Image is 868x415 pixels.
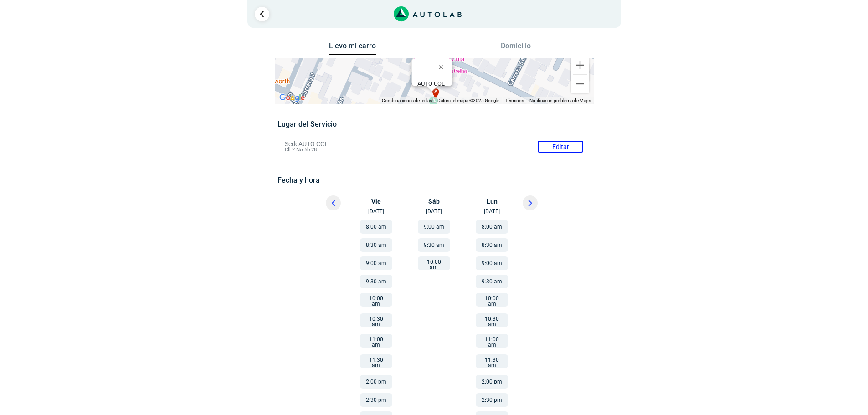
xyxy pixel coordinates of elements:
button: 9:30 am [476,275,508,288]
button: Domicilio [492,41,539,55]
span: a [434,88,437,96]
button: 11:30 am [476,354,508,368]
a: Link al sitio de autolab [394,9,462,18]
button: 10:00 am [418,256,450,270]
button: 11:00 am [360,334,392,348]
a: Términos (se abre en una nueva pestaña) [505,98,524,103]
button: 11:00 am [476,334,508,348]
button: 9:30 am [418,238,450,252]
button: 2:30 pm [360,393,392,407]
button: Reducir [571,75,589,93]
button: 2:30 pm [476,393,508,407]
button: 9:30 am [360,275,392,288]
h5: Fecha y hora [277,176,591,184]
button: Combinaciones de teclas [382,97,432,104]
button: 8:00 am [360,220,392,234]
button: 9:00 am [418,220,450,234]
button: Ampliar [571,56,589,74]
button: 8:00 am [476,220,508,234]
img: Google [277,92,307,104]
span: Datos del mapa ©2025 Google [437,98,499,103]
b: AUTO COL [417,80,444,87]
a: Abre esta zona en Google Maps (se abre en una nueva ventana) [277,92,307,104]
button: 11:30 am [360,354,392,368]
h5: Lugar del Servicio [277,120,591,128]
button: 10:30 am [360,313,392,327]
button: 10:30 am [476,313,508,327]
button: 10:00 am [476,293,508,307]
button: Cerrar [432,56,454,78]
div: Cll 2 No 5b 28 [417,80,452,94]
a: Ir al paso anterior [255,7,269,21]
button: 8:30 am [360,238,392,252]
button: 2:00 pm [360,375,392,389]
button: 8:30 am [476,238,508,252]
button: 9:00 am [476,256,508,270]
button: 10:00 am [360,293,392,307]
button: Llevo mi carro [329,41,376,56]
button: 9:00 am [360,256,392,270]
a: Notificar un problema de Maps [529,98,591,103]
button: 2:00 pm [476,375,508,389]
